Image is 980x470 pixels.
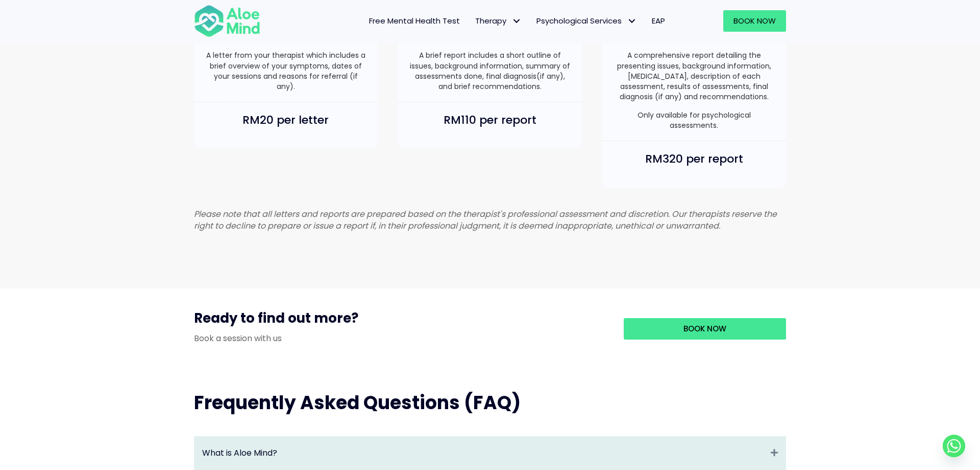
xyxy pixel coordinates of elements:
span: Frequently Asked Questions (FAQ) [194,390,521,416]
a: EAP [644,10,673,32]
span: Therapy [475,15,521,26]
a: Book Now [723,10,786,32]
span: Book Now [733,15,776,26]
p: A brief report includes a short outline of issues, background information, summary of assessments... [408,50,572,92]
em: Please note that all letters and reports are prepared based on the therapist's professional asses... [194,208,777,232]
a: Psychological ServicesPsychological Services: submenu [529,10,644,32]
span: Psychological Services: submenu [624,14,639,29]
span: Therapy: submenu [509,14,524,29]
span: EAP [652,15,665,26]
img: Aloe mind Logo [194,4,260,38]
a: Whatsapp [943,435,965,457]
nav: Menu [274,10,673,32]
h4: RM20 per letter [204,113,367,128]
span: Book Now [683,323,726,334]
a: What is Aloe Mind? [202,447,766,459]
p: Only available for psychological assessments. [612,110,776,131]
p: A comprehensive report detailing the presenting issues, background information, [MEDICAL_DATA], d... [612,50,776,102]
a: Book Now [624,318,786,340]
span: Psychological Services [536,15,636,26]
span: Free Mental Health Test [369,15,460,26]
h4: RM110 per report [408,113,572,128]
i: Expand [771,447,778,459]
h3: Ready to find out more? [194,309,608,332]
a: Free Mental Health Test [361,10,468,32]
p: Book a session with us [194,332,608,344]
h4: RM320 per report [612,151,776,167]
p: A letter from your therapist which includes a brief overview of your symptoms, dates of your sess... [204,50,367,92]
a: TherapyTherapy: submenu [468,10,529,32]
